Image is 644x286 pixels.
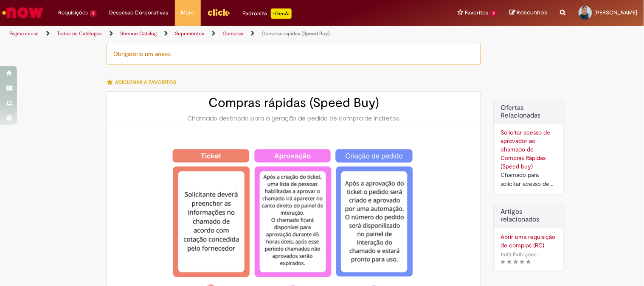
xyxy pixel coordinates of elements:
[107,43,481,65] div: Obrigatório um anexo.
[58,8,88,17] span: Requisições
[222,30,243,37] a: Compras
[175,30,204,37] a: Suprimentos
[90,10,97,17] span: 3
[494,100,564,195] div: Ofertas Relacionadas
[271,8,292,19] p: +GenAi
[6,26,423,42] ul: Trilhas de página
[501,233,557,250] a: Abrir uma requisição de compras (RC)
[115,96,472,110] h2: Compras rápidas (Speed Buy)
[57,30,102,37] a: Todos os Catálogos
[110,8,169,17] span: Despesas Corporativas
[501,208,557,223] h3: Artigos relacionados
[490,10,497,17] span: 9
[120,30,157,37] a: Service Catalog
[115,79,176,86] span: Adicionar a Favoritos
[243,8,292,19] div: Padroniza
[107,73,181,91] button: Adicionar a Favoritos
[510,9,548,17] a: Rascunhos
[501,129,550,170] a: Solicitar acesso de aprovador ao chamado de Compras Rápidas (Speed buy)
[262,30,330,37] a: Compras rápidas (Speed Buy)
[181,8,194,17] span: More
[9,30,39,37] a: Página inicial
[1,4,45,21] img: ServiceNow
[517,8,548,17] span: Rascunhos
[501,171,557,188] div: Chamado para solicitar acesso de aprovador ao ticket de Speed buy
[465,8,488,17] span: Favoritos
[501,104,557,119] h2: Ofertas Relacionadas
[115,114,472,123] div: Chamado destinado para a geração de pedido de compra de indiretos.
[207,6,230,19] img: click_logo_yellow_360x200.png
[538,249,543,260] span: •
[595,9,638,16] span: [PERSON_NAME]
[501,251,537,258] span: 1583 Exibições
